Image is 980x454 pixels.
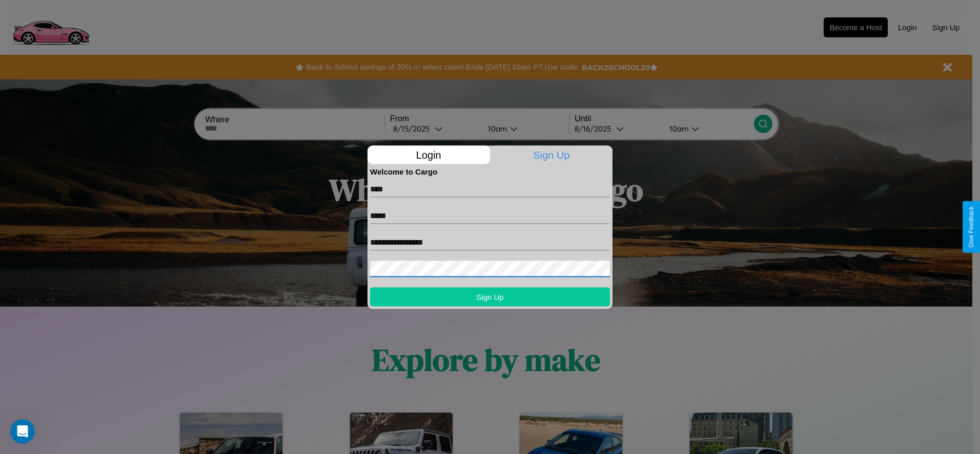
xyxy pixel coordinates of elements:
[370,287,610,306] button: Sign Up
[968,206,975,248] div: Give Feedback
[367,145,490,164] p: Login
[10,419,35,444] iframe: Intercom live chat
[370,167,610,176] h4: Welcome to Cargo
[491,145,613,164] p: Sign Up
